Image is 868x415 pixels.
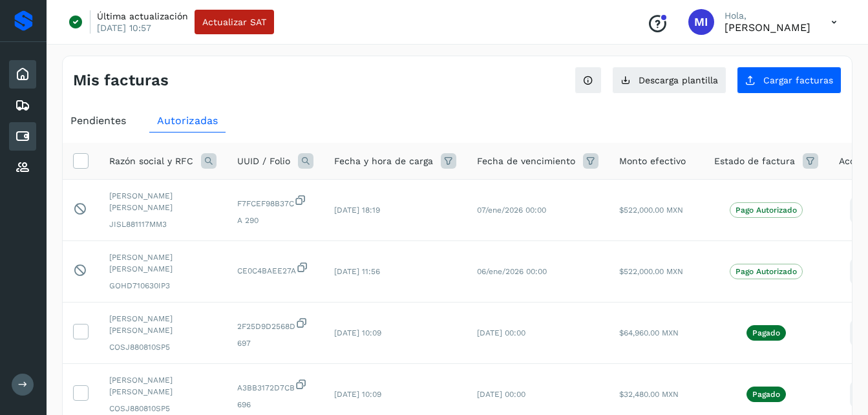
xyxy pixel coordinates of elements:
[9,153,36,182] div: Proveedores
[334,154,433,168] span: Fecha y hora de carga
[73,71,169,90] h4: Mis facturas
[237,317,313,332] span: 2F25D9D2568D
[237,194,313,209] span: F7FCEF98B37C
[737,67,842,94] button: Cargar facturas
[109,313,217,336] span: [PERSON_NAME] [PERSON_NAME]
[109,190,217,213] span: [PERSON_NAME] [PERSON_NAME]
[237,154,290,168] span: UUID / Folio
[639,76,718,85] span: Descarga plantilla
[477,390,525,399] span: [DATE] 00:00
[109,251,217,275] span: [PERSON_NAME] [PERSON_NAME]
[725,10,810,21] p: Hola,
[752,328,780,337] p: Pagado
[752,390,780,399] p: Pagado
[237,399,313,410] span: 696
[334,267,380,276] span: [DATE] 11:56
[237,378,313,394] span: A3BB3172D7CB
[477,328,525,337] span: [DATE] 00:00
[477,267,547,276] span: 06/ene/2026 00:00
[619,267,683,276] span: $522,000.00 MXN
[619,206,683,215] span: $522,000.00 MXN
[612,67,726,94] button: Descarga plantilla
[763,76,833,85] span: Cargar facturas
[202,17,266,27] span: Actualizar SAT
[334,328,381,337] span: [DATE] 10:09
[9,91,36,120] div: Embarques
[157,114,218,127] span: Autorizadas
[9,122,36,151] div: Cuentas por pagar
[736,206,797,215] p: Pago Autorizado
[109,403,217,414] span: COSJ880810SP5
[477,206,546,215] span: 07/ene/2026 00:00
[714,154,795,168] span: Estado de factura
[237,261,313,277] span: CE0C4BAEE27A
[477,154,575,168] span: Fecha de vencimiento
[619,154,686,168] span: Monto efectivo
[237,337,313,349] span: 697
[736,267,797,276] p: Pago Autorizado
[97,22,151,34] p: [DATE] 10:57
[109,374,217,398] span: [PERSON_NAME] [PERSON_NAME]
[70,114,126,127] span: Pendientes
[97,10,188,22] p: Última actualización
[109,218,217,230] span: JISL881117MM3
[195,10,274,34] button: Actualizar SAT
[109,341,217,353] span: COSJ880810SP5
[725,21,810,34] p: MARIA ILIANA ARCHUNDIA
[237,215,313,226] span: A 290
[334,206,380,215] span: [DATE] 18:19
[109,154,193,168] span: Razón social y RFC
[619,328,679,337] span: $64,960.00 MXN
[334,390,381,399] span: [DATE] 10:09
[9,60,36,89] div: Inicio
[619,390,679,399] span: $32,480.00 MXN
[109,280,217,292] span: GOHD710630IP3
